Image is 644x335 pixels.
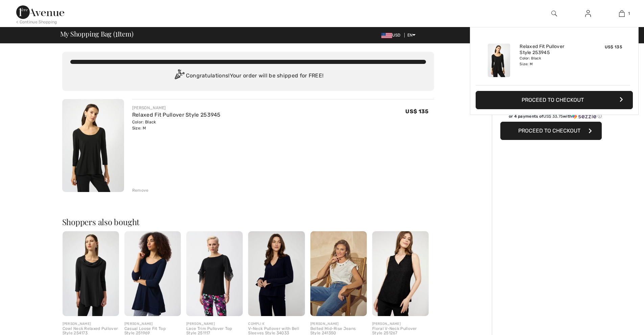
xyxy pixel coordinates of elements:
span: 1 [115,29,118,38]
div: [PERSON_NAME] [186,321,243,327]
div: Remove [132,187,149,193]
img: Cowl Neck Relaxed Pullover Style 254173 [63,231,119,316]
a: Sign In [580,9,596,18]
div: COMPLI K [248,321,305,327]
div: [PERSON_NAME] [124,321,181,327]
span: US$ 135 [605,45,622,49]
a: Relaxed Fit Pullover Style 253945 [520,44,586,56]
a: 1 [605,9,638,18]
button: Proceed to Checkout [476,91,633,109]
span: US$ 135 [405,108,428,115]
img: Casual Loose Fit Top Style 251969 [124,231,181,316]
div: [PERSON_NAME] [310,321,367,327]
img: Relaxed Fit Pullover Style 253945 [62,99,124,192]
div: [PERSON_NAME] [372,321,429,327]
div: Congratulations! Your order will be shipped for FREE! [70,69,426,83]
img: US Dollar [381,33,392,38]
div: [PERSON_NAME] [63,321,119,327]
div: Color: Black Size: M [132,119,221,131]
span: USD [381,33,403,38]
img: Belted Mid-Rise Jeans Style 241350 [310,231,367,316]
img: Lace Trim Pullover Top Style 251117 [186,231,243,316]
span: EN [407,33,416,38]
a: Relaxed Fit Pullover Style 253945 [132,112,221,118]
img: Relaxed Fit Pullover Style 253945 [488,44,510,77]
h2: Shoppers also bought [62,218,434,226]
img: My Info [585,9,591,18]
div: < Continue Shopping [16,19,57,25]
span: My Shopping Bag ( Item) [60,30,134,37]
img: search the website [551,9,557,18]
div: [PERSON_NAME] [132,105,221,111]
img: Floral V-Neck Pullover Style 251267 [372,231,429,316]
img: Congratulation2.svg [172,69,186,83]
div: Color: Black Size: M [520,56,586,67]
img: My Bag [619,9,625,18]
span: 1 [628,10,630,17]
img: V-Neck Pullover with Bell Sleeves Style 34033 [248,231,305,316]
img: 1ère Avenue [16,5,64,19]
